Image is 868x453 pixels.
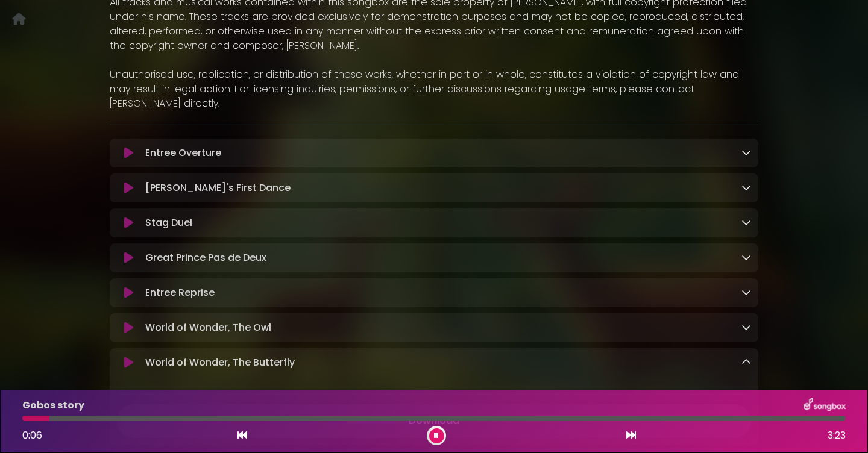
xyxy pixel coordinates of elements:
p: Entree Reprise [145,286,215,300]
span: 3:23 [828,428,846,443]
p: Gobos story [22,398,84,413]
p: [PERSON_NAME]'s First Dance [145,181,291,195]
p: Stag Duel [145,216,192,230]
p: World of Wonder, The Butterfly [145,355,295,370]
span: 0:06 [22,428,42,442]
p: Unauthorised use, replication, or distribution of these works, whether in part or in whole, const... [110,67,758,111]
img: songbox-logo-white.png [804,398,846,413]
p: World of Wonder, The Owl [145,320,271,335]
p: Entree Overture [145,146,221,160]
p: Great Prince Pas de Deux [145,251,266,265]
